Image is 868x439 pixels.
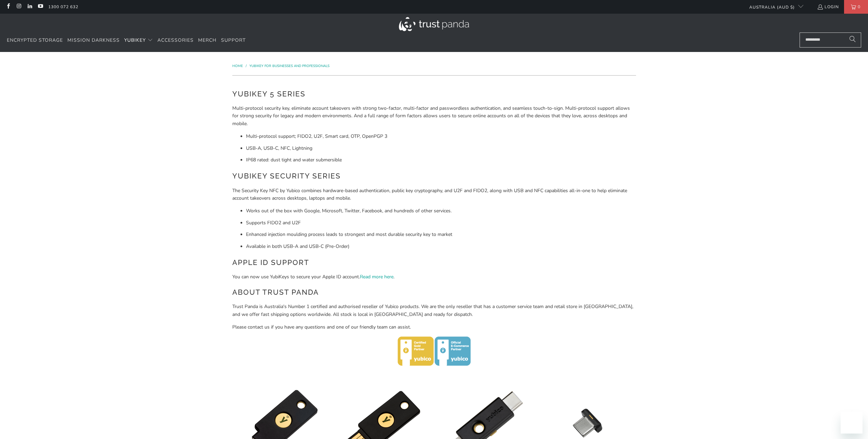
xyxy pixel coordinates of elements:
[817,3,839,11] a: Login
[16,4,22,10] a: Trust Panda Australia on Instagram
[5,4,11,10] a: Trust Panda Australia on Facebook
[221,37,246,43] span: Support
[246,156,636,164] li: IP68 rated: dust tight and water submersible
[232,105,636,128] p: Multi-protocol security key, eliminate account takeovers with strong two-factor, multi-factor and...
[48,3,78,11] a: 1300 072 632
[67,37,120,43] span: Mission Darkness
[246,207,636,215] li: Works out of the box with Google, Microsoft, Twitter, Facebook, and hundreds of other services.
[198,32,217,49] a: Merch
[844,32,861,48] button: Search
[246,219,636,227] li: Supports FIDO2 and U2F
[246,64,247,68] span: /
[246,133,636,140] li: Multi-protocol support; FIDO2, U2F, Smart card, OTP, OpenPGP 3
[232,323,636,331] p: Please contact us if you have any questions and one of our friendly team can assist.
[232,171,636,182] h2: YubiKey Security Series
[157,37,194,43] span: Accessories
[7,32,246,49] nav: Translation missing: en.navigation.header.main_nav
[232,89,636,99] h2: YubiKey 5 Series
[198,37,217,43] span: Merch
[246,145,636,152] li: USB-A, USB-C, NFC, Lightning
[124,32,153,49] summary: YubiKey
[7,37,63,43] span: Encrypted Storage
[157,32,194,49] a: Accessories
[232,303,636,318] p: Trust Panda is Australia's Number 1 certified and authorised reseller of Yubico products. We are ...
[360,274,393,280] a: Read more here
[37,4,43,10] a: Trust Panda Australia on YouTube
[232,287,636,298] h2: About Trust Panda
[7,32,63,49] a: Encrypted Storage
[27,4,33,10] a: Trust Panda Australia on LinkedIn
[232,64,244,68] a: Home
[221,32,246,49] a: Support
[232,187,636,202] p: The Security Key NFC by Yubico combines hardware-based authentication, public key cryptography, a...
[232,273,636,281] p: You can now use YubiKeys to secure your Apple ID account. .
[246,231,636,238] li: Enhanced injection moulding process leads to strongest and most durable security key to market
[399,17,469,31] img: Trust Panda Australia
[246,243,636,250] li: Available in both USB-A and USB-C (Pre-Order)
[800,32,861,48] input: Search...
[232,257,636,268] h2: Apple ID Support
[841,412,863,434] iframe: Button to launch messaging window
[232,64,243,68] span: Home
[124,37,146,43] span: YubiKey
[67,32,120,49] a: Mission Darkness
[249,64,329,68] a: YubiKey for Businesses and Professionals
